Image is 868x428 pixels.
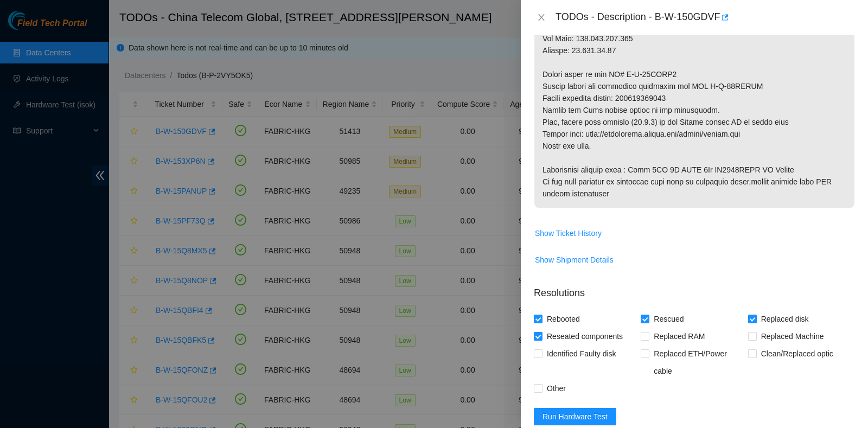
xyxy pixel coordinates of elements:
[534,408,616,425] button: Run Hardware Test
[649,310,688,328] span: Rescued
[556,9,855,26] div: TODOs - Description - B-W-150GDVF
[534,225,602,242] button: Show Ticket History
[649,328,709,345] span: Replaced RAM
[649,345,748,380] span: Replaced ETH/Power cable
[534,12,549,23] button: Close
[542,345,621,362] span: Identified Faulty disk
[757,310,813,328] span: Replaced disk
[542,328,627,345] span: Reseated components
[537,13,546,22] span: close
[757,328,828,345] span: Replaced Machine
[757,345,838,362] span: Clean/Replaced optic
[534,277,855,301] p: Resolutions
[534,251,614,269] button: Show Shipment Details
[542,411,608,423] span: Run Hardware Test
[535,227,602,239] span: Show Ticket History
[535,254,614,266] span: Show Shipment Details
[542,380,570,397] span: Other
[542,310,584,328] span: Rebooted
